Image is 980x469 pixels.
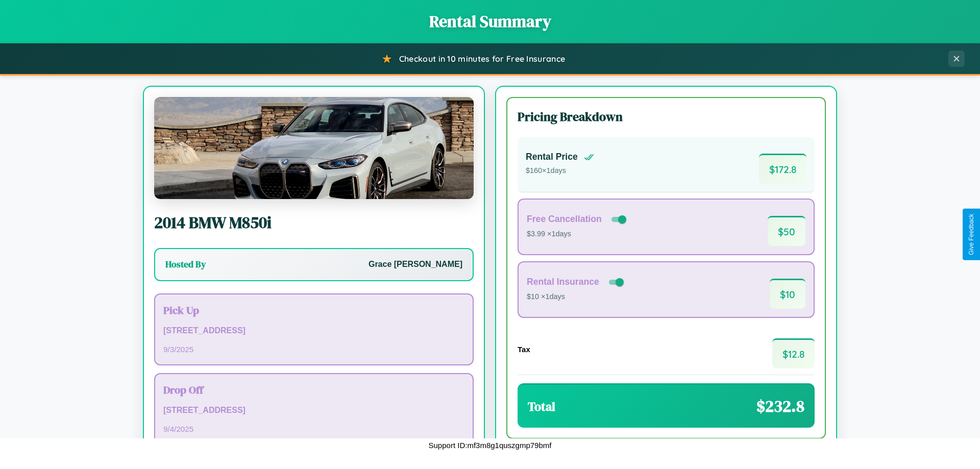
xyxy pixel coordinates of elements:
[528,398,555,415] h3: Total
[163,403,464,418] p: [STREET_ADDRESS]
[527,228,628,241] p: $3.99 × 1 days
[369,257,462,272] p: Grace [PERSON_NAME]
[770,279,805,309] span: $ 10
[163,422,464,436] p: 9 / 4 / 2025
[154,97,474,199] img: BMW M850i
[429,438,552,452] p: Support ID: mf3m8g1quszgmp79bmf
[756,395,804,417] span: $ 232.8
[165,258,206,270] h3: Hosted By
[968,214,975,255] div: Give Feedback
[759,154,806,184] span: $ 172.8
[154,211,474,234] h2: 2014 BMW M850i
[399,54,565,64] span: Checkout in 10 minutes for Free Insurance
[526,164,594,178] p: $ 160 × 1 days
[772,338,815,368] span: $ 12.8
[527,277,599,287] h4: Rental Insurance
[527,290,626,304] p: $10 × 1 days
[768,216,805,246] span: $ 50
[10,10,970,33] h1: Rental Summary
[526,152,578,162] h4: Rental Price
[163,324,464,338] p: [STREET_ADDRESS]
[163,342,464,356] p: 9 / 3 / 2025
[518,108,815,125] h3: Pricing Breakdown
[163,303,464,317] h3: Pick Up
[527,214,602,225] h4: Free Cancellation
[163,382,464,397] h3: Drop Off
[518,345,530,354] h4: Tax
